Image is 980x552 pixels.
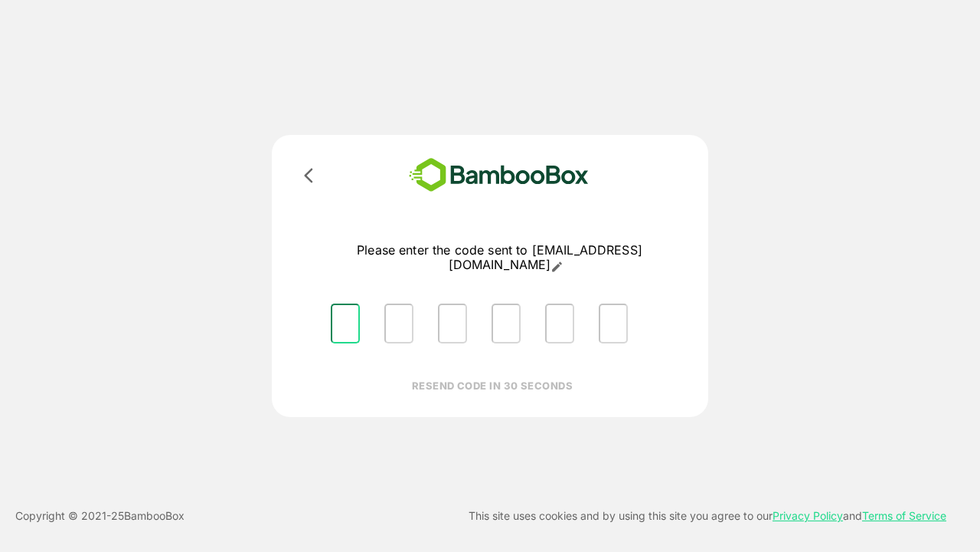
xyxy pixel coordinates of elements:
p: Copyright © 2021- 25 BambooBox [15,507,185,525]
p: Please enter the code sent to [EMAIL_ADDRESS][DOMAIN_NAME] [318,243,681,273]
a: Terms of Service [862,509,946,522]
p: This site uses cookies and by using this site you agree to our and [469,507,946,525]
input: Please enter OTP character 2 [384,304,413,343]
input: Please enter OTP character 5 [545,304,574,343]
input: Please enter OTP character 3 [438,304,467,343]
a: Privacy Policy [773,509,843,522]
img: bamboobox [387,153,611,197]
input: Please enter OTP character 4 [492,304,521,343]
input: Please enter OTP character 1 [331,304,360,343]
input: Please enter OTP character 6 [599,304,628,343]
